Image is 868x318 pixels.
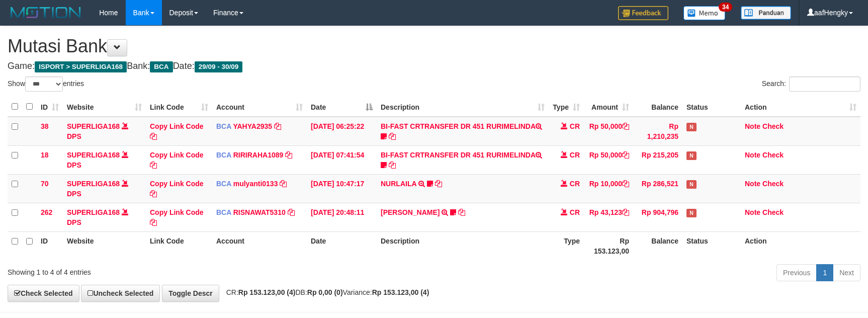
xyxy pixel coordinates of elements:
[745,122,760,130] a: Note
[745,180,760,188] a: Note
[35,61,127,72] span: ISPORT > SUPERLIGA168
[63,117,146,146] td: DPS
[233,122,272,130] a: YAHYA2935
[212,97,307,117] th: Account: activate to sort column ascending
[41,122,49,130] span: 38
[63,174,146,203] td: DPS
[67,151,120,159] a: SUPERLIGA168
[372,288,429,296] strong: Rp 153.123,00 (4)
[233,180,278,188] a: mulyanti0133
[682,97,741,117] th: Status
[216,122,231,130] span: BCA
[570,151,580,159] span: CR
[216,208,231,216] span: BCA
[146,231,212,260] th: Link Code
[622,208,629,216] a: Copy Rp 43,123 to clipboard
[238,288,296,296] strong: Rp 153.123,00 (4)
[307,231,377,260] th: Date
[221,288,429,296] span: CR: DB: Variance:
[584,203,633,231] td: Rp 43,123
[741,6,791,20] img: panduan.png
[683,6,726,20] img: Button%20Memo.svg
[389,132,396,140] a: Copy BI-FAST CRTRANSFER DR 451 RURIMELINDA to clipboard
[67,122,120,130] a: SUPERLIGA168
[549,97,584,117] th: Type: activate to sort column ascending
[150,122,204,140] a: Copy Link Code
[150,208,204,226] a: Copy Link Code
[8,5,84,20] img: MOTION_logo.png
[81,285,160,302] a: Uncheck Selected
[63,145,146,174] td: DPS
[307,117,377,146] td: [DATE] 06:25:22
[549,231,584,260] th: Type
[307,97,377,117] th: Date: activate to sort column descending
[745,208,760,216] a: Note
[762,208,784,216] a: Check
[63,203,146,231] td: DPS
[37,231,63,260] th: ID
[381,208,440,216] a: [PERSON_NAME]
[285,151,292,159] a: Copy RIRIRAHA1089 to clipboard
[584,97,633,117] th: Amount: activate to sort column ascending
[762,76,860,92] label: Search:
[150,180,204,198] a: Copy Link Code
[584,145,633,174] td: Rp 50,000
[67,180,120,188] a: SUPERLIGA168
[633,117,682,146] td: Rp 1,210,235
[288,208,295,216] a: Copy RISNAWAT5310 to clipboard
[307,288,343,296] strong: Rp 0,00 (0)
[307,174,377,203] td: [DATE] 10:47:17
[762,122,784,130] a: Check
[622,151,629,159] a: Copy Rp 50,000 to clipboard
[377,117,549,146] td: BI-FAST CRTRANSFER DR 451 RURIMELINDA
[8,76,84,92] label: Show entries
[633,97,682,117] th: Balance
[216,151,231,159] span: BCA
[381,180,416,188] a: NURLAILA
[622,180,629,188] a: Copy Rp 10,000 to clipboard
[8,263,354,277] div: Showing 1 to 4 of 4 entries
[63,97,146,117] th: Website: activate to sort column ascending
[41,151,49,159] span: 18
[741,97,860,117] th: Action: activate to sort column ascending
[686,209,697,217] span: Has Note
[435,180,442,188] a: Copy NURLAILA to clipboard
[8,61,860,71] h4: Game: Bank: Date:
[216,180,231,188] span: BCA
[146,97,212,117] th: Link Code: activate to sort column ascending
[686,151,697,160] span: Has Note
[584,231,633,260] th: Rp 153.123,00
[584,117,633,146] td: Rp 50,000
[686,180,697,189] span: Has Note
[63,231,146,260] th: Website
[195,61,243,72] span: 29/09 - 30/09
[762,151,784,159] a: Check
[789,76,860,92] input: Search:
[67,208,120,216] a: SUPERLIGA168
[280,180,287,188] a: Copy mulyanti0133 to clipboard
[25,76,63,92] select: Showentries
[633,231,682,260] th: Balance
[8,36,860,56] h1: Mutasi Bank
[8,285,79,302] a: Check Selected
[570,208,580,216] span: CR
[377,145,549,174] td: BI-FAST CRTRANSFER DR 451 RURIMELINDA
[41,180,49,188] span: 70
[389,161,396,169] a: Copy BI-FAST CRTRANSFER DR 451 RURIMELINDA to clipboard
[162,285,219,302] a: Toggle Descr
[377,231,549,260] th: Description
[307,145,377,174] td: [DATE] 07:41:54
[41,208,52,216] span: 262
[570,180,580,188] span: CR
[584,174,633,203] td: Rp 10,000
[682,231,741,260] th: Status
[816,264,833,281] a: 1
[622,122,629,130] a: Copy Rp 50,000 to clipboard
[37,97,63,117] th: ID: activate to sort column ascending
[377,97,549,117] th: Description: activate to sort column ascending
[686,123,697,131] span: Has Note
[633,145,682,174] td: Rp 215,205
[150,61,172,72] span: BCA
[762,180,784,188] a: Check
[458,208,465,216] a: Copy YOSI EFENDI to clipboard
